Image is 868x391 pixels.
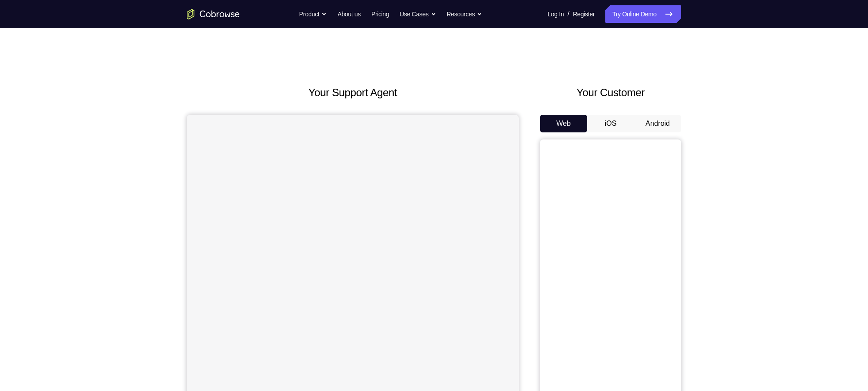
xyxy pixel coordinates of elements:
span: / [567,9,569,19]
a: Register [573,5,595,23]
button: Use Cases [400,5,436,23]
h2: Your Support Agent [187,85,519,101]
a: About us [337,5,360,23]
a: Log In [547,5,564,23]
button: iOS [587,115,634,132]
button: Resources [447,5,483,23]
h2: Your Customer [540,85,681,101]
a: Pricing [371,5,389,23]
button: Web [540,115,587,132]
a: Go to the home page [187,9,240,19]
button: Android [634,115,681,132]
button: Product [299,5,327,23]
a: Try Online Demo [605,5,681,23]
